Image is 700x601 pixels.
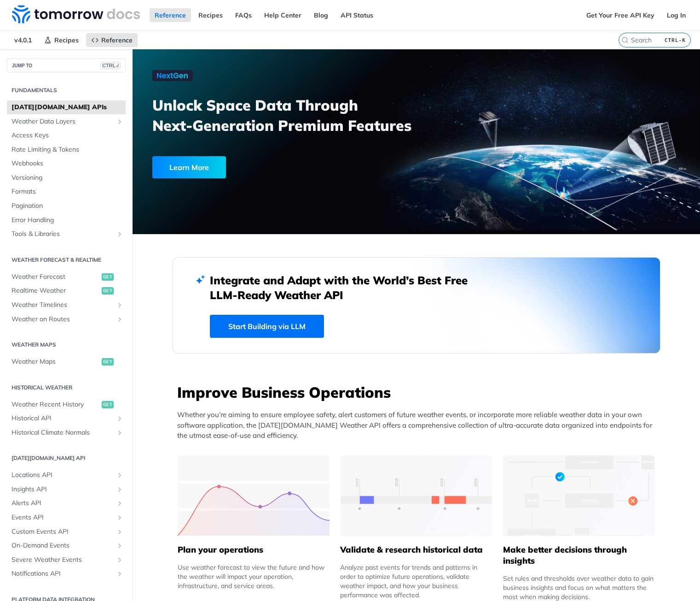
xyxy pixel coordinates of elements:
[7,496,126,510] a: Alerts APIShow subpages for Alerts API
[7,567,126,581] a: Notifications APIShow subpages for Notifications API
[7,298,126,312] a: Weather TimelinesShow subpages for Weather Timelines
[7,511,126,524] a: Events APIShow subpages for Events API
[177,410,660,441] p: Whether you’re aiming to ensure employee safety, alert customers of future weather events, or inc...
[116,429,123,436] button: Show subpages for Historical Climate Normals
[116,118,123,125] button: Show subpages for Weather Data Layers
[7,383,126,392] h2: Historical Weather
[7,284,126,298] a: Realtime Weatherget
[100,62,121,69] span: CTRL-/
[7,171,126,185] a: Versioning
[12,145,123,154] span: Rate Limiting & Tokens
[7,129,126,142] a: Access Keys
[86,33,138,47] a: Reference
[12,131,123,140] span: Access Keys
[7,341,126,349] h2: Weather Maps
[116,486,123,493] button: Show subpages for Insights API
[178,563,330,590] div: Use weather forecast to view the future and how the weather will impact your operation, infrastru...
[662,35,688,45] kbd: CTRL-K
[39,33,84,47] a: Recipes
[340,544,492,555] h5: Validate & research historical data
[12,569,114,578] span: Notifications API
[12,471,114,480] span: Locations API
[7,525,126,539] a: Custom Events APIShow subpages for Custom Events API
[210,273,481,302] h2: Integrate and Adapt with the World’s Best Free LLM-Ready Weather API
[116,415,123,422] button: Show subpages for Historical API
[621,36,629,44] svg: Search
[12,315,114,324] span: Weather on Routes
[12,230,114,239] span: Tools & Libraries
[12,300,114,310] span: Weather Timelines
[12,117,114,126] span: Weather Data Layers
[7,199,126,213] a: Pagination
[7,157,126,171] a: Webhooks
[7,355,126,369] a: Weather Mapsget
[7,256,126,264] h2: Weather Forecast & realtime
[12,513,114,522] span: Events API
[12,400,99,409] span: Weather Recent History
[7,312,126,326] a: Weather on RoutesShow subpages for Weather on Routes
[340,563,492,600] div: Analyze past events for trends and patterns in order to optimize future operations, validate weat...
[152,70,193,81] img: NextGen
[102,401,114,408] span: get
[259,8,307,22] a: Help Center
[7,100,126,114] a: [DATE][DOMAIN_NAME] APIs
[102,287,114,295] span: get
[210,315,324,338] a: Start Building via LLM
[178,455,330,536] img: 39565e8-group-4962x.svg
[7,115,126,129] a: Weather Data LayersShow subpages for Weather Data Layers
[7,213,126,227] a: Error Handling
[116,500,123,507] button: Show subpages for Alerts API
[152,156,371,178] a: Learn More
[7,539,126,553] a: On-Demand EventsShow subpages for On-Demand Events
[54,36,79,44] span: Recipes
[178,544,330,555] h5: Plan your operations
[7,454,126,462] h2: [DATE][DOMAIN_NAME] API
[102,273,114,281] span: get
[12,485,114,494] span: Insights API
[116,230,123,238] button: Show subpages for Tools & Libraries
[336,8,378,22] a: API Status
[150,8,191,22] a: Reference
[116,528,123,536] button: Show subpages for Custom Events API
[662,8,691,22] a: Log In
[12,527,114,536] span: Custom Events API
[7,553,126,567] a: Severe Weather EventsShow subpages for Severe Weather Events
[12,103,123,112] span: [DATE][DOMAIN_NAME] APIs
[12,499,114,508] span: Alerts API
[177,382,660,402] h3: Improve Business Operations
[12,5,140,24] img: Tomorrow.io Weather API Docs
[7,143,126,157] a: Rate Limiting & Tokens
[193,8,228,22] a: Recipes
[12,187,123,196] span: Formats
[12,201,123,211] span: Pagination
[309,8,333,22] a: Blog
[152,156,226,178] div: Learn More
[7,185,126,199] a: Formats
[503,544,655,566] h5: Make better decisions through insights
[116,542,123,549] button: Show subpages for On-Demand Events
[7,398,126,412] a: Weather Recent Historyget
[12,428,114,437] span: Historical Climate Normals
[12,173,123,183] span: Versioning
[116,301,123,309] button: Show subpages for Weather Timelines
[503,455,655,536] img: a22d113-group-496-32x.svg
[9,33,37,47] span: v4.0.1
[116,514,123,521] button: Show subpages for Events API
[12,159,123,168] span: Webhooks
[7,483,126,496] a: Insights APIShow subpages for Insights API
[581,8,660,22] a: Get Your Free API Key
[101,36,133,44] span: Reference
[12,414,114,423] span: Historical API
[7,227,126,241] a: Tools & LibrariesShow subpages for Tools & Libraries
[7,59,126,72] button: JUMP TOCTRL-/
[341,455,492,536] img: 13d7ca0-group-496-2.svg
[7,426,126,440] a: Historical Climate NormalsShow subpages for Historical Climate Normals
[12,541,114,550] span: On-Demand Events
[12,286,99,295] span: Realtime Weather
[12,216,123,225] span: Error Handling
[152,95,426,136] h3: Unlock Space Data Through Next-Generation Premium Features
[12,272,99,282] span: Weather Forecast
[12,555,114,565] span: Severe Weather Events
[7,270,126,284] a: Weather Forecastget
[7,412,126,425] a: Historical APIShow subpages for Historical API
